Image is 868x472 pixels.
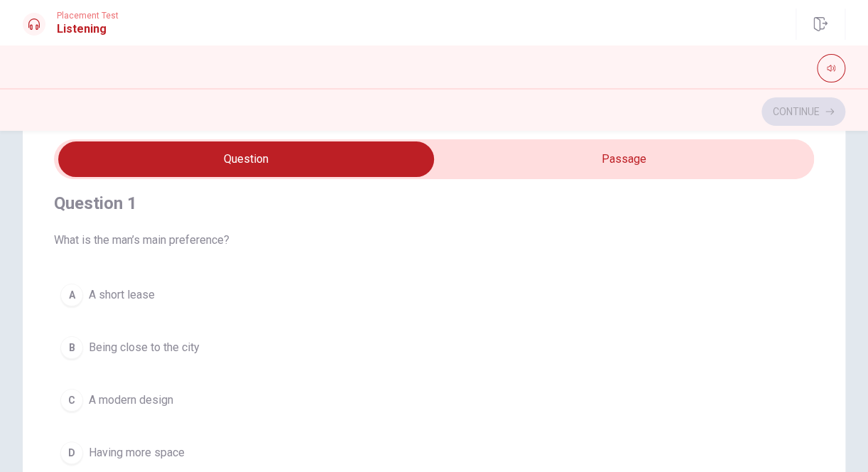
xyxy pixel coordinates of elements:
h4: Question 1 [54,192,814,215]
span: What is the man’s main preference? [54,232,814,249]
div: D [60,441,83,464]
span: Having more space [89,444,185,461]
span: A modern design [89,392,173,409]
h1: Listening [57,21,119,38]
button: DHaving more space [54,435,814,471]
span: Placement Test [57,11,119,21]
button: AA short lease [54,277,814,313]
span: A short lease [89,286,155,304]
button: CA modern design [54,382,814,418]
span: Being close to the city [89,339,200,356]
div: B [60,336,83,359]
div: C [60,389,83,412]
button: BBeing close to the city [54,330,814,365]
div: A [60,284,83,306]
